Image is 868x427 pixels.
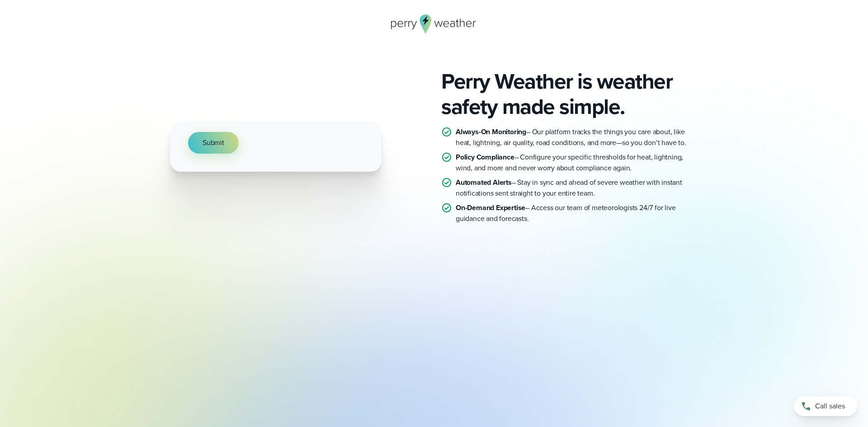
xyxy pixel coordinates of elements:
h2: Perry Weather is weather safety made simple. [441,69,698,119]
span: Call sales [815,401,845,412]
p: – Our platform tracks the things you care about, like heat, lightning, air quality, road conditio... [456,127,698,148]
span: Submit [203,137,224,148]
strong: Always-On Monitoring [456,127,526,137]
strong: Policy Compliance [456,152,514,162]
button: Submit [188,132,239,154]
p: – Access our team of meteorologists 24/7 for live guidance and forecasts. [456,202,698,224]
strong: Automated Alerts [456,177,512,188]
p: – Stay in sync and ahead of severe weather with instant notifications sent straight to your entir... [456,177,698,199]
strong: On-Demand Expertise [456,202,525,213]
p: – Configure your specific thresholds for heat, lightning, wind, and more and never worry about co... [456,152,698,174]
a: Call sales [794,396,857,416]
